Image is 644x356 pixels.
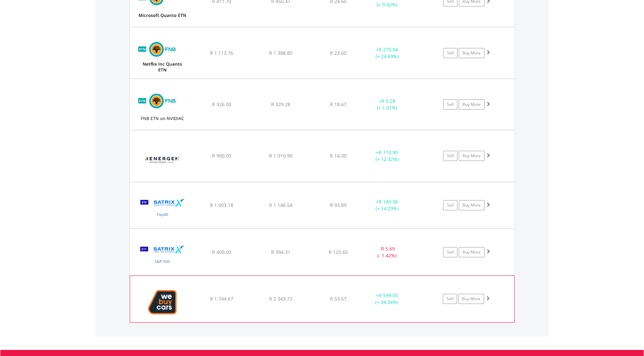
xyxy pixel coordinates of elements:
[210,295,233,302] span: R 1 744.67
[443,200,457,210] a: Sell
[443,99,457,110] a: Sell
[362,46,413,60] div: + (+ 24.69%)
[381,245,395,252] span: R 5.69
[459,48,484,58] a: Buy More
[134,284,192,320] img: EQU.ZA.WBC.png
[330,202,347,208] span: R 93.89
[379,292,398,299] span: R 599.05
[212,101,231,108] span: R 326.00
[459,151,484,161] a: Buy More
[379,198,398,205] span: R 143.36
[381,98,395,104] span: R 3.28
[379,149,398,156] span: R 110.90
[133,88,191,128] img: EQU.ZA.NVETNC.png
[362,245,413,259] div: - (- 1.42%)
[379,46,398,53] span: R 275.04
[443,151,457,161] a: Sell
[133,139,191,180] img: EQU.ZA.REN.png
[210,50,233,56] span: R 1 113.76
[133,36,191,76] img: EQU.ZA.NFETNQ.png
[362,149,413,163] div: + (+ 12.32%)
[362,98,413,111] div: + (+ 1.01%)
[133,237,191,274] img: EQU.ZA.STX500.png
[269,50,292,56] span: R 1 388.80
[459,99,484,110] a: Buy More
[330,152,347,159] span: R 14.00
[269,295,292,302] span: R 2 343.72
[212,249,231,255] span: R 400.00
[362,198,413,212] div: + (+ 14.29%)
[330,50,347,56] span: R 23.60
[459,247,484,257] a: Buy More
[443,48,457,58] a: Sell
[443,294,457,304] a: Sell
[271,249,290,255] span: R 394.31
[361,292,412,306] div: + (+ 34.34%)
[210,202,233,208] span: R 1 003.18
[443,247,457,257] a: Sell
[329,249,348,255] span: R 120.65
[133,191,191,227] img: EQU.ZA.STX40.png
[269,152,292,159] span: R 1 010.90
[459,200,484,210] a: Buy More
[212,152,231,159] span: R 900.00
[330,295,347,302] span: R 53.67
[330,101,347,108] span: R 18.67
[271,101,290,108] span: R 329.28
[458,294,484,304] a: Buy More
[269,202,292,208] span: R 1 146.54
